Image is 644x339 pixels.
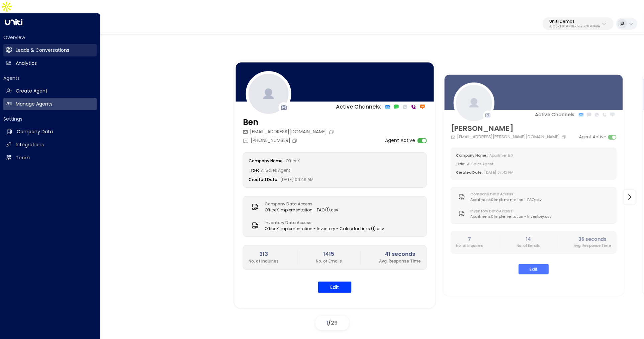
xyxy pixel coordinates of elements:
label: Inventory Data Access: [265,220,381,226]
label: Created Date: [456,170,483,175]
span: AI Sales Agent [467,161,493,166]
span: 29 [331,319,338,327]
button: Copy [292,138,299,143]
button: Copy [561,135,568,139]
label: Inventory Data Access: [470,208,549,214]
a: Leads & Conversations [3,44,97,56]
label: Agent Active [385,137,416,144]
h3: Ben [243,116,336,128]
h2: Integrations [16,141,44,148]
label: Company Data Access: [470,192,539,197]
p: No. of Inquiries [456,243,483,248]
label: Agent Active [579,134,606,140]
p: No. of Emails [316,258,342,264]
span: ApartmentsX [489,153,513,158]
h2: 7 [456,236,483,243]
span: OfficeX [286,158,300,164]
label: Title: [456,161,465,166]
h2: Manage Agents [16,101,53,108]
p: Uniti Demos [549,19,600,23]
button: Copy [329,129,336,135]
label: Company Data Access: [265,201,335,207]
h2: 14 [517,236,540,243]
p: Avg. Response Time [574,243,612,248]
label: Company Name: [249,158,284,164]
p: No. of Inquiries [249,258,279,264]
span: OfficeX Implementation - Inventory - Calendar Links (1).csv [265,226,384,232]
h2: 1415 [316,250,342,258]
a: Team [3,152,97,164]
span: OfficeX Implementation - FAQ (1).csv [265,207,339,213]
h2: Leads & Conversations [16,47,69,54]
label: Title: [249,167,259,173]
a: Analytics [3,57,97,69]
button: Edit [318,282,352,293]
div: [PHONE_NUMBER] [243,137,299,144]
h2: Overview [3,34,97,41]
p: 4c025b01-9fa0-46ff-ab3a-a620b886896e [549,25,600,28]
label: Created Date: [249,177,278,182]
a: Company Data [3,126,97,138]
h2: Settings [3,116,97,122]
span: ApartmensX Implementation - FAQ.csv [470,197,542,202]
h2: Agents [3,75,97,81]
div: / [315,316,349,330]
span: [DATE] 07:42 PM [485,170,514,175]
h2: 41 seconds [379,250,421,258]
span: 1 [327,319,329,327]
a: Create Agent [3,85,97,97]
h2: Analytics [16,60,37,67]
p: Avg. Response Time [379,258,421,264]
h2: 36 seconds [574,236,612,243]
label: Company Name: [456,153,488,158]
h2: Team [16,154,30,161]
h2: Company Data [17,128,53,135]
a: Manage Agents [3,98,97,110]
span: ApartmensX Implementation - Inventory.csv [470,214,552,219]
h2: Create Agent [16,88,48,95]
h2: 313 [249,250,279,258]
span: AI Sales Agent [261,167,290,173]
p: Active Channels: [336,103,382,111]
a: Integrations [3,139,97,151]
button: Uniti Demos4c025b01-9fa0-46ff-ab3a-a620b886896e [543,17,614,30]
div: [EMAIL_ADDRESS][PERSON_NAME][DOMAIN_NAME] [451,134,568,140]
div: [EMAIL_ADDRESS][DOMAIN_NAME] [243,128,336,135]
h3: [PERSON_NAME] [451,123,568,134]
p: No. of Emails [517,243,540,248]
span: [DATE] 06:46 AM [280,177,313,182]
p: Active Channels: [535,111,576,119]
button: Edit [519,264,549,275]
